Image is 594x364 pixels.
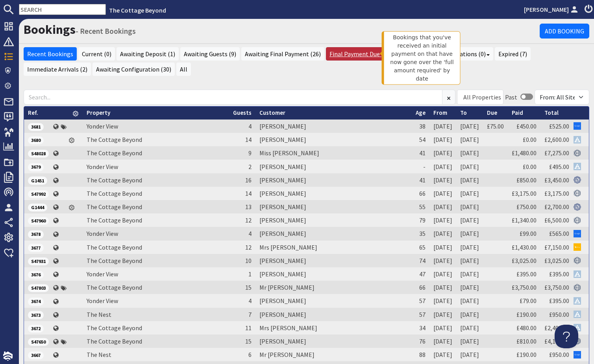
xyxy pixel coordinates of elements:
[544,136,569,143] a: £2,600.00
[24,63,91,76] a: Immediate Arrivals (2)
[87,109,110,116] a: Property
[574,243,581,251] img: Referer: Bing
[412,119,429,133] td: 38
[255,281,412,294] td: Mr [PERSON_NAME]
[245,257,252,265] span: 10
[549,297,569,305] a: £395.00
[456,294,483,307] td: [DATE]
[28,150,49,158] span: S48028
[460,109,467,116] a: To
[248,351,252,358] span: 6
[87,283,142,291] a: The Cottage Beyond
[549,311,569,318] a: £950.00
[255,335,412,348] td: [PERSON_NAME]
[429,227,456,240] td: [DATE]
[456,281,483,294] td: [DATE]
[456,119,483,133] td: [DATE]
[109,6,166,14] a: The Cottage Beyond
[93,63,175,76] a: Awaiting Configuration (30)
[87,136,142,143] a: The Cottage Beyond
[28,311,44,319] span: 3673
[456,254,483,267] td: [DATE]
[429,187,456,200] td: [DATE]
[524,5,580,14] a: [PERSON_NAME]
[412,267,429,281] td: 47
[28,136,44,144] span: 3680
[28,163,44,171] span: 3679
[28,190,49,198] span: S47992
[28,338,49,346] span: S47650
[255,267,412,281] td: [PERSON_NAME]
[78,47,115,61] a: Current (0)
[255,133,412,146] td: [PERSON_NAME]
[28,298,44,305] span: 3674
[28,243,44,251] a: 3677
[412,187,429,200] td: 66
[87,189,142,197] a: The Cottage Beyond
[248,122,252,130] span: 4
[87,311,111,318] a: The Nest
[412,281,429,294] td: 66
[24,47,77,61] a: Recent Bookings
[505,92,517,102] div: Past
[255,294,412,307] td: [PERSON_NAME]
[544,203,569,211] a: £2,700.00
[248,311,252,318] span: 7
[248,270,252,278] span: 1
[28,230,44,238] span: 3678
[255,146,412,160] td: Miss [PERSON_NAME]
[87,270,118,278] a: Yonder View
[512,109,523,116] a: Paid
[456,241,483,254] td: [DATE]
[412,241,429,254] td: 65
[28,189,49,197] a: S47992
[412,227,429,240] td: 35
[245,189,252,197] span: 14
[19,4,106,15] input: SEARCH
[28,297,44,305] a: 3674
[523,136,537,143] a: £0.00
[429,254,456,267] td: [DATE]
[28,324,44,332] a: 3672
[28,311,44,318] a: 3673
[28,257,49,265] span: S47931
[456,133,483,146] td: [DATE]
[87,297,118,305] a: Yonder View
[574,203,581,211] img: Referer: Group Stays
[574,163,581,170] img: Referer: The Cottage Beyond
[574,284,581,291] img: Referer: Sleeps 12
[28,176,47,184] a: G1451
[544,283,569,291] a: £3,750.00
[255,119,412,133] td: [PERSON_NAME]
[176,63,191,76] a: All
[28,325,44,333] span: 3672
[245,176,252,184] span: 16
[429,213,456,227] td: [DATE]
[28,203,47,211] a: G1444
[495,47,531,61] a: Expired (7)
[429,119,456,133] td: [DATE]
[28,176,47,184] span: G1451
[87,243,142,251] a: The Cottage Beyond
[255,160,412,173] td: [PERSON_NAME]
[76,26,136,36] small: - Recent Bookings
[429,281,456,294] td: [DATE]
[87,163,118,171] a: Yonder View
[429,348,456,361] td: [DATE]
[544,243,569,251] a: £7,150.00
[429,294,456,307] td: [DATE]
[87,216,142,224] a: The Cottage Beyond
[24,22,76,37] a: Bookings
[463,92,501,102] div: All Properties
[456,227,483,240] td: [DATE]
[28,257,49,265] a: S47931
[512,283,537,291] a: £3,750.00
[28,283,49,291] a: S47803
[87,351,111,358] a: The Nest
[433,109,447,116] a: From
[28,230,44,237] a: 3678
[516,270,537,278] a: £395.00
[255,187,412,200] td: [PERSON_NAME]
[516,324,537,332] a: £480.00
[28,217,49,225] span: S47960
